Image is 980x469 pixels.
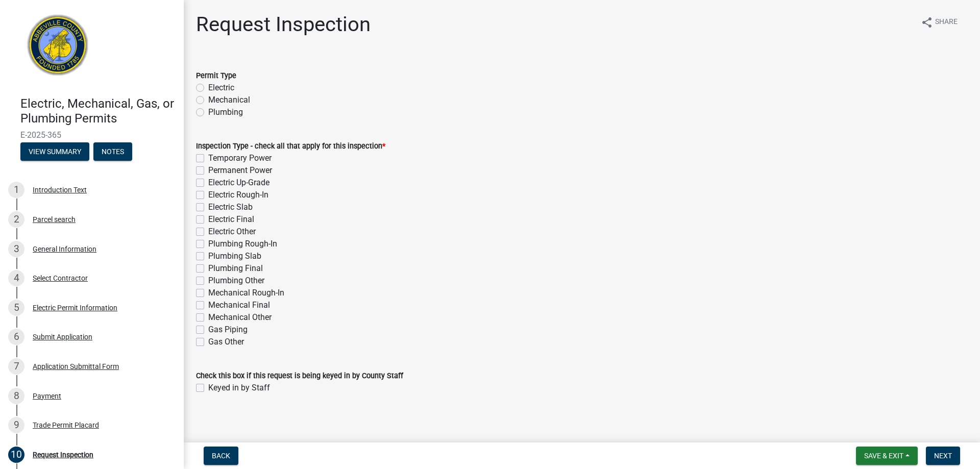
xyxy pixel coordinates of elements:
[208,213,254,226] label: Electric Final
[93,142,132,161] button: Notes
[20,130,163,140] span: E-2025-365
[8,388,24,404] div: 8
[33,216,76,223] div: Parcel search
[208,189,268,201] label: Electric Rough-In
[196,373,403,380] label: Check this box if this request is being keyed in by County Staff
[926,447,960,465] button: Next
[20,148,89,156] wm-modal-confirm: Summary
[33,451,93,458] div: Request Inspection
[8,358,24,375] div: 7
[8,241,24,257] div: 3
[208,275,264,287] label: Plumbing Other
[208,287,284,299] label: Mechanical Rough-In
[8,447,24,463] div: 10
[8,300,24,316] div: 5
[208,250,261,262] label: Plumbing Slab
[208,262,263,275] label: Plumbing Final
[33,422,99,429] div: Trade Permit Placard
[8,211,24,228] div: 2
[208,94,250,106] label: Mechanical
[208,382,270,394] label: Keyed in by Staff
[856,447,918,465] button: Save & Exit
[208,201,253,213] label: Electric Slab
[212,452,230,460] span: Back
[208,82,234,94] label: Electric
[196,143,385,150] label: Inspection Type - check all that apply for this inspection
[8,270,24,286] div: 4
[208,299,270,311] label: Mechanical Final
[208,177,269,189] label: Electric Up-Grade
[33,275,88,282] div: Select Contractor
[20,142,89,161] button: View Summary
[208,164,272,177] label: Permanent Power
[8,329,24,345] div: 6
[20,11,95,86] img: Abbeville County, South Carolina
[913,12,966,32] button: shareShare
[33,304,117,311] div: Electric Permit Information
[208,311,272,324] label: Mechanical Other
[33,392,61,400] div: Payment
[33,186,87,193] div: Introduction Text
[208,106,243,118] label: Plumbing
[935,16,958,29] span: Share
[196,72,236,80] label: Permit Type
[921,16,933,29] i: share
[93,148,132,156] wm-modal-confirm: Notes
[33,245,96,253] div: General Information
[208,226,256,238] label: Electric Other
[33,333,92,340] div: Submit Application
[33,363,119,370] div: Application Submittal Form
[20,96,176,126] h4: Electric, Mechanical, Gas, or Plumbing Permits
[196,12,371,37] h1: Request Inspection
[864,452,903,460] span: Save & Exit
[8,182,24,198] div: 1
[8,417,24,433] div: 9
[208,238,277,250] label: Plumbing Rough-In
[208,152,272,164] label: Temporary Power
[204,447,238,465] button: Back
[208,336,244,348] label: Gas Other
[208,324,248,336] label: Gas Piping
[934,452,952,460] span: Next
